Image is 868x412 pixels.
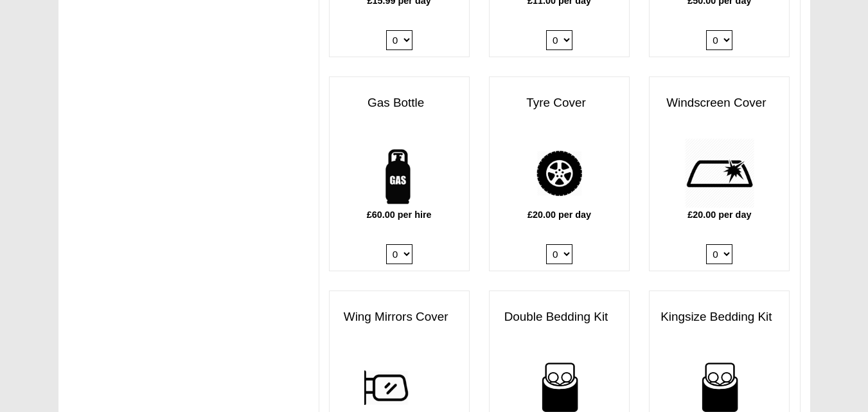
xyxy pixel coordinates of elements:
h3: Windscreen Cover [650,90,789,116]
h3: Kingsize Bedding Kit [650,304,789,330]
h3: Double Bedding Kit [490,304,629,330]
h3: Wing Mirrors Cover [330,304,469,330]
h3: Tyre Cover [490,90,629,116]
h3: Gas Bottle [330,90,469,116]
img: gas-bottle.png [364,138,434,208]
b: £20.00 per day [527,210,591,220]
b: £60.00 per hire [367,210,432,220]
img: tyre.png [524,138,594,208]
b: £20.00 per day [687,210,751,220]
img: windscreen.png [684,138,754,208]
